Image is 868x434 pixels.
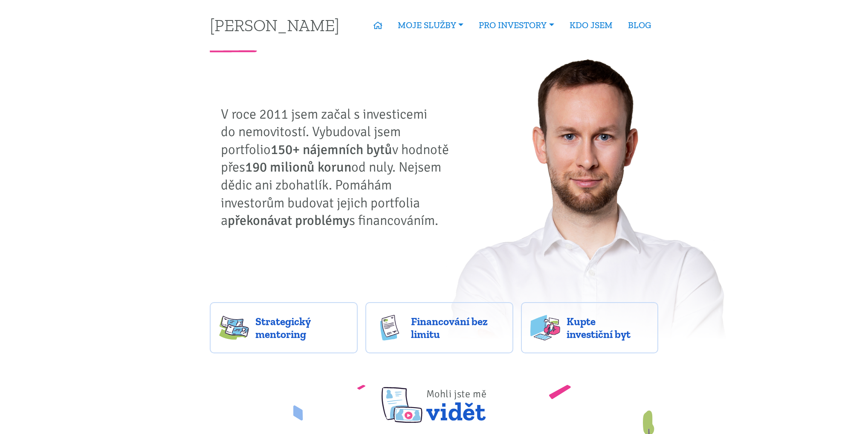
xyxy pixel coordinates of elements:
[530,315,560,341] img: flats
[390,15,471,35] a: MOJE SLUŽBY
[426,387,487,400] span: Mohli jste mě
[426,377,487,423] span: vidět
[375,315,405,341] img: finance
[562,15,620,35] a: KDO JSEM
[210,17,339,33] a: [PERSON_NAME]
[221,105,455,230] p: V roce 2011 jsem začal s investicemi do nemovitostí. Vybudoval jsem portfolio v hodnotě přes od n...
[620,15,659,35] a: BLOG
[471,15,561,35] a: PRO INVESTORY
[365,302,513,353] a: Financování bez limitu
[210,302,358,353] a: Strategický mentoring
[228,212,349,229] strong: překonávat problémy
[521,302,659,353] a: Kupte investiční byt
[271,141,392,158] strong: 150+ nájemních bytů
[567,315,649,341] span: Kupte investiční byt
[255,315,348,341] span: Strategický mentoring
[245,159,351,175] strong: 190 milionů korun
[219,315,249,341] img: strategy
[411,315,504,341] span: Financování bez limitu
